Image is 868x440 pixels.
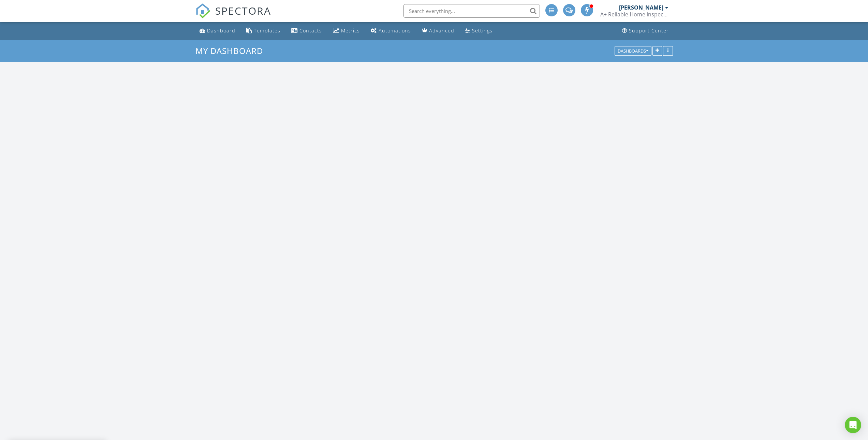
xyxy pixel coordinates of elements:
a: Advanced [419,25,457,37]
div: Templates [254,27,280,34]
div: Contacts [299,27,322,34]
a: My Dashboard [195,45,269,56]
a: Support Center [619,25,672,37]
div: Automations [379,27,411,34]
div: Dashboards [618,48,648,53]
input: Search everything... [403,4,540,18]
div: Metrics [341,27,360,34]
a: Dashboard [197,25,238,37]
span: SPECTORA [215,3,271,18]
div: Settings [472,27,492,34]
a: SPECTORA [195,9,271,24]
button: Dashboards [615,46,651,56]
div: [PERSON_NAME] [619,4,663,11]
div: Dashboard [207,27,235,34]
a: Settings [462,25,495,37]
a: Metrics [330,25,363,37]
div: Open Intercom Messenger [845,417,861,433]
a: Templates [244,25,283,37]
a: Contacts [289,25,325,37]
div: A+ Reliable Home inspections LLC [600,11,668,18]
a: Automations (Advanced) [368,25,414,37]
div: Advanced [429,27,454,34]
div: Support Center [629,27,669,34]
img: The Best Home Inspection Software - Spectora [195,3,210,18]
